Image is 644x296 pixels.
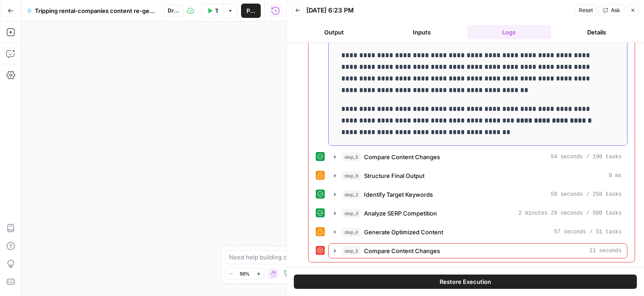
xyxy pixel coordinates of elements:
[364,228,443,237] span: Generate Optimized Content
[440,277,491,286] span: Restore Execution
[364,209,437,218] span: Analyze SERP Competition
[35,6,157,15] span: Tripping rental-companies content re-generation
[329,244,627,258] button: 11 seconds
[554,228,622,236] span: 57 seconds / 51 tasks
[342,246,360,255] span: step_5
[329,187,627,202] button: 58 seconds / 250 tasks
[342,152,360,161] span: step_5
[364,246,440,255] span: Compare Content Changes
[364,190,433,199] span: Identify Target Keywords
[329,169,627,183] button: 0 ms
[294,275,637,289] button: Restore Execution
[579,6,593,14] span: Reset
[551,190,622,199] span: 58 seconds / 250 tasks
[575,4,597,16] button: Reset
[21,4,162,18] button: Tripping rental-companies content re-generation
[555,25,639,39] button: Details
[611,6,620,14] span: Ask
[467,25,551,39] button: Logs
[599,4,624,16] button: Ask
[292,25,376,39] button: Output
[380,25,464,39] button: Inputs
[342,228,360,237] span: step_4
[168,7,179,15] span: Draft
[342,209,360,218] span: step_3
[329,150,627,164] button: 54 seconds / 190 tasks
[241,4,261,18] button: Publish
[342,190,360,199] span: step_2
[589,247,622,255] span: 11 seconds
[342,171,360,180] span: step_6
[246,6,255,15] span: Publish
[201,4,223,18] button: Test Workflow
[240,270,250,277] span: 50%
[329,225,627,239] button: 57 seconds / 51 tasks
[364,152,440,161] span: Compare Content Changes
[551,153,622,161] span: 54 seconds / 190 tasks
[609,172,622,180] span: 0 ms
[329,206,627,220] button: 2 minutes 29 seconds / 500 tasks
[364,171,424,180] span: Structure Final Output
[519,209,622,217] span: 2 minutes 29 seconds / 500 tasks
[215,6,218,15] span: Test Workflow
